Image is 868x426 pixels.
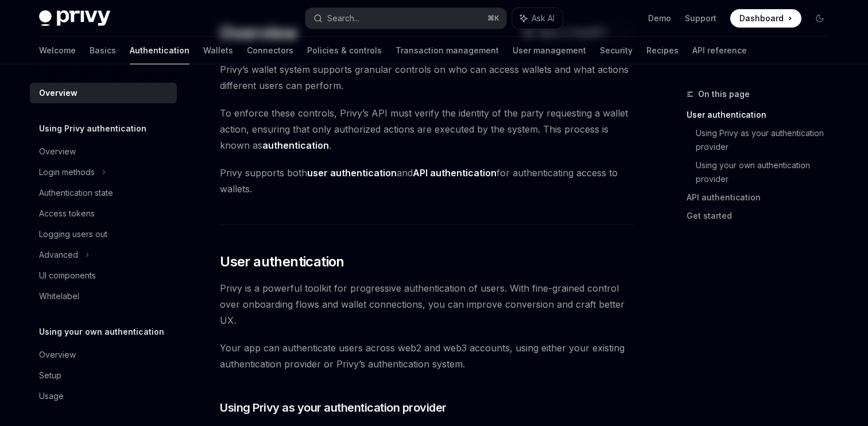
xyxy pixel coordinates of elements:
[90,37,116,64] a: Basics
[30,183,177,203] a: Authentication state
[30,386,177,406] a: Usage
[39,145,76,158] div: Overview
[39,289,79,303] div: Whitelabel
[247,37,293,64] a: Connectors
[39,369,61,382] div: Setup
[532,13,555,24] span: Ask AI
[39,207,95,220] div: Access tokens
[413,167,497,179] strong: API authentication
[30,83,177,103] a: Overview
[39,86,77,100] div: Overview
[220,253,344,271] span: User authentication
[692,37,747,64] a: API reference
[646,37,679,64] a: Recipes
[687,207,838,225] a: Get started
[39,122,146,135] h5: Using Privy authentication
[696,156,838,188] a: Using your own authentication provider
[220,280,634,328] span: Privy is a powerful toolkit for progressive authentication of users. With fine-grained control ov...
[39,10,110,26] img: dark logo
[39,389,64,403] div: Usage
[730,9,801,28] a: Dashboard
[513,37,586,64] a: User management
[220,61,634,94] span: Privy’s wallet system supports granular controls on who can access wallets and what actions diffe...
[327,11,359,25] div: Search...
[487,14,499,23] span: ⌘ K
[39,325,164,339] h5: Using your own authentication
[687,106,838,124] a: User authentication
[687,188,838,207] a: API authentication
[30,344,177,365] a: Overview
[305,8,506,29] button: Search...⌘K
[220,400,447,416] span: Using Privy as your authentication provider
[39,37,76,64] a: Welcome
[696,124,838,156] a: Using Privy as your authentication provider
[39,248,78,262] div: Advanced
[685,13,716,24] a: Support
[307,37,382,64] a: Policies & controls
[39,348,76,362] div: Overview
[39,269,96,282] div: UI components
[698,87,750,101] span: On this page
[396,37,499,64] a: Transaction management
[30,365,177,386] a: Setup
[739,13,784,24] span: Dashboard
[220,165,634,197] span: Privy supports both and for authenticating access to wallets.
[648,13,671,24] a: Demo
[307,167,397,179] strong: user authentication
[30,286,177,307] a: Whitelabel
[39,227,107,241] div: Logging users out
[30,141,177,162] a: Overview
[39,186,113,200] div: Authentication state
[600,37,633,64] a: Security
[130,37,189,64] a: Authentication
[220,105,634,153] span: To enforce these controls, Privy’s API must verify the identity of the party requesting a wallet ...
[30,265,177,286] a: UI components
[30,203,177,224] a: Access tokens
[512,8,563,29] button: Ask AI
[811,9,829,28] button: Toggle dark mode
[220,340,634,372] span: Your app can authenticate users across web2 and web3 accounts, using either your existing authent...
[30,224,177,245] a: Logging users out
[203,37,233,64] a: Wallets
[39,165,95,179] div: Login methods
[262,140,329,151] strong: authentication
